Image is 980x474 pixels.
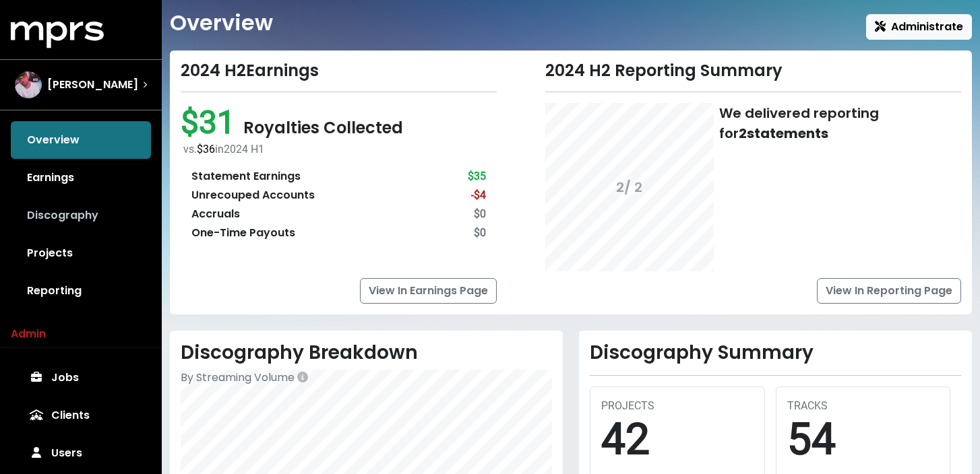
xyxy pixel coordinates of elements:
[787,398,940,414] div: TRACKS
[11,397,151,434] a: Clients
[474,206,486,222] div: $0
[191,187,315,203] div: Unrecouped Accounts
[590,341,961,364] h2: Discography Summary
[191,168,301,184] div: Statement Earnings
[183,141,497,158] div: vs. in 2024 H1
[817,278,961,304] a: View In Reporting Page
[191,206,240,222] div: Accruals
[545,61,962,81] div: 2024 H2 Reporting Summary
[11,234,151,272] a: Projects
[243,116,403,139] span: Royalties Collected
[197,143,215,156] span: $36
[11,434,151,472] a: Users
[468,168,486,184] div: $35
[11,159,151,197] a: Earnings
[474,225,486,241] div: $0
[601,414,754,466] div: 42
[15,71,42,98] img: The selected account / producer
[471,187,486,203] div: -$4
[11,272,151,310] a: Reporting
[11,197,151,234] a: Discography
[866,14,972,40] button: Administrate
[739,124,828,143] b: 2 statements
[181,370,295,385] span: By Streaming Volume
[170,10,273,36] h1: Overview
[719,103,962,143] div: We delivered reporting for
[181,103,243,141] span: $31
[360,278,497,304] a: View In Earnings Page
[191,225,295,241] div: One-Time Payouts
[47,77,138,93] span: [PERSON_NAME]
[11,359,151,397] a: Jobs
[181,61,497,81] div: 2024 H2 Earnings
[601,398,754,414] div: PROJECTS
[787,414,940,466] div: 54
[875,19,963,34] span: Administrate
[181,341,552,364] h2: Discography Breakdown
[11,26,104,42] a: mprs logo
